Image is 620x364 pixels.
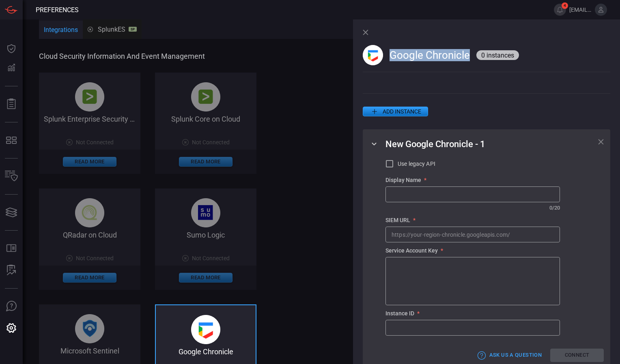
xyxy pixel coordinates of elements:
div: SplunkES [88,26,137,33]
button: SplunkESSP [83,19,142,39]
img: google_chronicle-BEvpeoLq.png [363,45,383,65]
button: Integrations [39,21,83,40]
div: SIEM URL [385,217,560,223]
button: Reports [2,94,21,114]
button: Cards [2,203,21,222]
button: Detections [2,58,21,78]
span: 4 [562,2,568,9]
span: [EMAIL_ADDRESS][DOMAIN_NAME] [569,6,592,13]
button: Inventory [2,167,21,186]
span: Google Chronicle [390,49,470,61]
span: Preferences [36,6,79,14]
button: Preferences [2,319,21,338]
button: Ask Us A Question [2,297,21,316]
button: ALERT ANALYSIS [2,261,21,280]
button: 4 [554,4,566,16]
div: Google Chronicle [156,347,256,356]
div: SP [129,27,137,32]
div: Instance ID [385,310,560,317]
div: Service account key [385,247,560,254]
span: New Google Chronicle - 1 [385,139,485,149]
button: MITRE - Detection Posture [2,131,21,150]
span: Use legacy API [398,160,435,168]
span: 0 [481,51,485,59]
button: Rule Catalog [2,239,21,258]
span: Cloud Security Information and Event Management [39,52,359,60]
span: instances [487,51,514,59]
button: ADD INSTANCE [363,107,428,116]
div: Display Name [385,177,560,183]
input: https://your-region-chronicle.googleapis.com/ [386,227,560,242]
div: 0 / 20 [549,205,560,211]
img: google_chronicle-BEvpeoLq.png [191,315,220,344]
button: Ask Us a Question [476,349,544,362]
button: Dashboard [2,39,21,58]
